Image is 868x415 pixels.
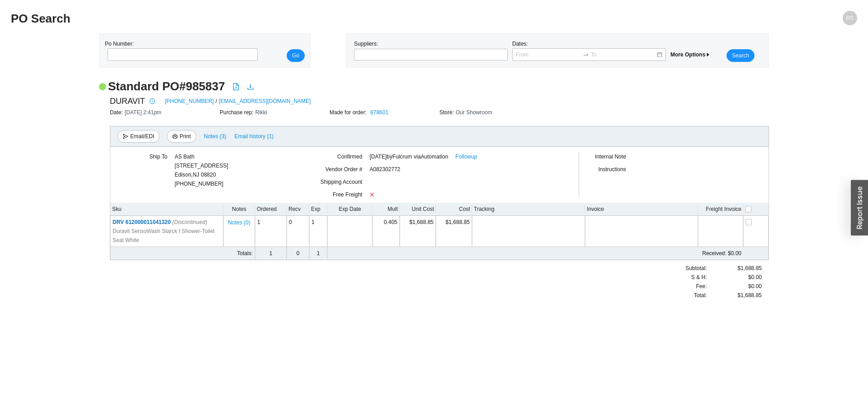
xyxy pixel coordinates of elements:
[436,203,472,216] th: Cost
[113,219,207,225] span: DRV 612000011041320
[204,132,226,141] span: Notes ( 3 )
[369,165,552,177] div: A082302772
[516,50,581,59] input: From
[234,132,274,141] span: Email history (1)
[685,264,707,273] span: Subtotal:
[846,11,854,25] span: RS
[591,50,656,59] input: To
[309,203,327,216] th: Exp
[732,51,749,60] span: Search
[510,39,668,62] div: Dates:
[223,203,255,216] th: Notes
[696,282,707,291] span: Fee :
[112,205,222,214] div: Sku
[707,273,762,282] div: $0.00
[145,95,158,107] button: info-circle
[287,203,309,216] th: Recv
[203,131,226,138] button: Notes (3)
[172,134,178,140] span: printer
[172,219,207,225] i: (Discontinued)
[234,130,274,143] button: Email history (1)
[705,52,711,57] span: caret-right
[598,166,626,173] span: Instructions
[118,130,160,143] button: sendEmail/EDI
[130,132,154,141] span: Email/EDI
[255,216,287,247] td: 1
[147,98,157,104] span: info-circle
[232,83,240,90] span: file-pdf
[110,94,145,108] span: DURAVIT
[105,39,255,62] div: Po Number:
[748,282,762,291] span: $0.00
[11,11,646,27] h2: PO Search
[583,51,589,58] span: swap-right
[175,152,228,188] div: [PHONE_NUMBER]
[110,109,125,116] span: Date:
[373,247,743,260] td: $0.00
[691,273,707,282] span: S & H:
[123,134,128,140] span: send
[472,203,585,216] th: Tracking
[247,83,254,92] a: download
[330,109,368,116] span: Made for order:
[369,152,448,161] span: [DATE] by Fulcrum
[232,83,240,92] a: file-pdf
[585,203,698,216] th: Invoice
[255,203,287,216] th: Ordered
[337,154,362,160] span: Confirmed
[108,79,225,94] h2: Standard PO # 985837
[113,227,221,245] span: Duravit SensoWash Starck f Shower-Toilet Seat White
[287,49,305,62] button: Go
[439,109,456,116] span: Store:
[321,179,363,185] span: Shipping Account
[726,49,755,62] button: Search
[325,166,362,173] span: Vendor Order #
[327,203,373,216] th: Exp Date
[414,154,448,160] span: via Automation
[436,216,472,247] td: $1,688.85
[670,51,711,58] span: More Options
[583,51,589,58] span: to
[255,109,267,116] span: Rikki
[698,203,743,216] th: Freight Invoice
[456,109,492,116] span: Our Showroom
[309,216,327,247] td: 1
[373,216,400,247] td: 0.405
[287,247,309,260] td: 0
[702,250,726,256] span: Received:
[309,247,327,260] td: 1
[149,154,167,160] span: Ship To
[255,247,287,260] td: 1
[694,291,707,300] span: Total:
[227,218,250,224] button: Notes (0)
[370,109,388,116] a: 878601
[219,97,311,106] a: [EMAIL_ADDRESS][DOMAIN_NAME]
[216,97,217,106] span: /
[707,291,762,300] div: $1,688.85
[707,264,762,273] div: $1,688.85
[400,203,436,216] th: Unit Cost
[167,130,196,143] button: printerPrint
[455,152,477,161] a: Followup
[333,191,362,198] span: Free Freight
[352,39,510,62] div: Suppliers:
[220,109,255,116] span: Purchase rep:
[165,97,214,106] a: [PHONE_NUMBER]
[237,250,253,256] span: Totals:
[175,152,228,179] div: AS Bath [STREET_ADDRESS] Edison , NJ 08820
[179,132,191,141] span: Print
[369,192,375,197] span: close
[228,218,250,227] span: Notes ( 0 )
[400,216,436,247] td: $1,688.85
[125,109,161,116] span: [DATE] 2:41pm
[247,83,254,90] span: download
[595,154,626,160] span: Internal Note
[373,203,400,216] th: Mult
[287,216,309,247] td: 0
[292,51,299,60] span: Go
